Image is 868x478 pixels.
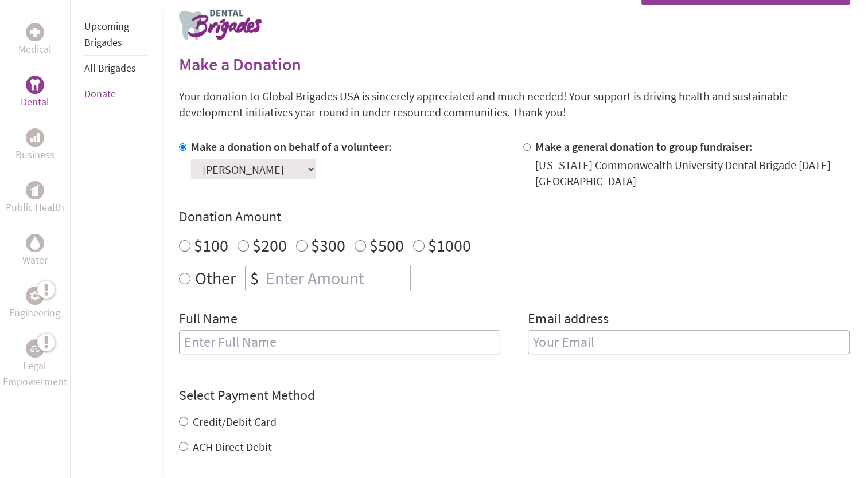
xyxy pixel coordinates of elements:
[179,88,850,120] p: Your donation to Global Brigades USA is sincerely appreciated and much needed! Your support is dr...
[30,345,40,352] img: Legal Empowerment
[26,128,44,147] div: Business
[9,287,60,321] a: EngineeringEngineering
[30,236,40,249] img: Water
[369,234,404,256] label: $500
[22,234,48,268] a: WaterWater
[84,87,116,100] a: Donate
[2,339,68,390] a: Legal EmpowermentLegal Empowerment
[191,139,392,154] label: Make a donation on behalf of a volunteer:
[179,207,850,226] h4: Donation Amount
[18,41,52,57] p: Medical
[30,185,40,196] img: Public Health
[428,234,471,256] label: $1000
[30,291,40,300] img: Engineering
[179,330,501,354] input: Enter Full Name
[6,181,64,216] a: Public HealthPublic Health
[179,309,238,330] label: Full Name
[26,287,44,305] div: Engineering
[6,199,64,216] p: Public Health
[26,76,44,94] div: Dental
[30,79,40,90] img: Dental
[252,234,287,256] label: $200
[21,76,49,110] a: DentalDental
[26,234,44,252] div: Water
[194,234,228,256] label: $100
[26,339,44,358] div: Legal Empowerment
[311,234,345,256] label: $300
[84,81,147,107] li: Donate
[15,147,55,163] p: Business
[2,358,68,390] p: Legal Empowerment
[179,386,850,405] h4: Select Payment Method
[84,56,147,81] li: All Brigades
[21,94,49,110] p: Dental
[528,309,608,330] label: Email address
[9,305,60,321] p: Engineering
[535,139,752,154] label: Make a general donation to group fundraiser:
[193,440,272,454] label: ACH Direct Debit
[30,133,40,142] img: Business
[84,14,147,56] li: Upcoming Brigades
[195,265,236,291] label: Other
[26,181,44,199] div: Public Health
[30,28,40,37] img: Medical
[22,252,48,268] p: Water
[528,330,850,354] input: Your Email
[26,23,44,41] div: Medical
[179,54,850,75] h2: Make a Donation
[263,265,410,291] input: Enter Amount
[84,61,136,75] a: All Brigades
[18,23,52,57] a: MedicalMedical
[193,414,277,429] label: Credit/Debit Card
[84,19,129,49] a: Upcoming Brigades
[535,157,850,189] div: [US_STATE] Commonwealth University Dental Brigade [DATE] [GEOGRAPHIC_DATA]
[15,128,55,163] a: BusinessBusiness
[246,265,263,291] div: $
[179,10,262,40] img: logo-dental.png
